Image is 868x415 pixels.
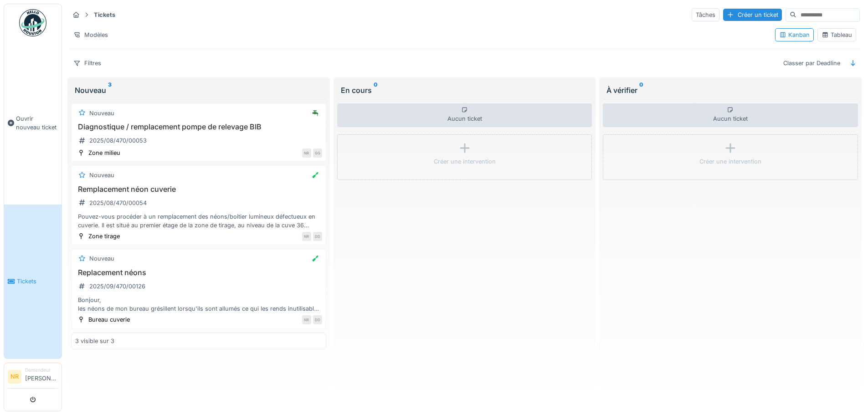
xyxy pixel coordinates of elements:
li: NR [8,370,21,384]
div: 3 visible sur 3 [75,337,114,345]
div: Bureau cuverie [88,315,130,324]
div: Tâches [692,8,719,21]
sup: 3 [108,85,112,96]
div: DD [313,315,322,324]
h3: Remplacement néon cuverie [75,185,322,194]
div: NR [302,149,311,158]
span: Ouvrir nouveau ticket [16,114,58,132]
div: Créer une intervention [699,157,761,166]
div: Créer une intervention [434,157,496,166]
li: [PERSON_NAME] [25,367,58,386]
strong: Tickets [90,10,119,19]
div: NR [302,232,311,241]
span: Tickets [17,277,58,286]
div: Nouveau [89,171,114,179]
div: Nouveau [75,85,323,96]
div: Kanban [779,31,810,39]
h3: Diagnostique / remplacement pompe de relevage BIB [75,123,322,131]
div: Demandeur [25,367,58,374]
div: NR [302,315,311,324]
h3: Replacement néons [75,268,322,277]
div: Classer par Deadline [779,56,844,70]
sup: 0 [374,85,378,96]
div: Aucun ticket [337,103,592,127]
div: Aucun ticket [603,103,858,127]
div: En cours [341,85,589,96]
sup: 0 [639,85,643,96]
div: Créer un ticket [723,9,782,21]
div: Pouvez-vous procéder à un remplacement des néons/boitier lumineux défectueux en cuverie. Il est s... [75,212,322,230]
div: 2025/08/470/00053 [89,136,147,145]
div: Bonjour, les néons de mon bureau grésillent lorsqu'ils sont allumés ce qui les rends inutilisable... [75,296,322,313]
div: Zone milieu [88,149,120,157]
div: GG [313,149,322,158]
div: Nouveau [89,254,114,263]
a: Ouvrir nouveau ticket [4,41,62,205]
img: Badge_color-CXgf-gQk.svg [19,9,46,36]
div: 2025/09/470/00126 [89,282,145,291]
div: À vérifier [606,85,854,96]
div: DD [313,232,322,241]
div: 2025/08/470/00054 [89,199,147,207]
div: Tableau [822,31,852,39]
div: Filtres [69,56,105,70]
div: Zone tirage [88,232,120,241]
div: Modèles [69,28,112,41]
a: NR Demandeur[PERSON_NAME] [8,367,58,389]
a: Tickets [4,205,62,359]
div: Nouveau [89,109,114,118]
